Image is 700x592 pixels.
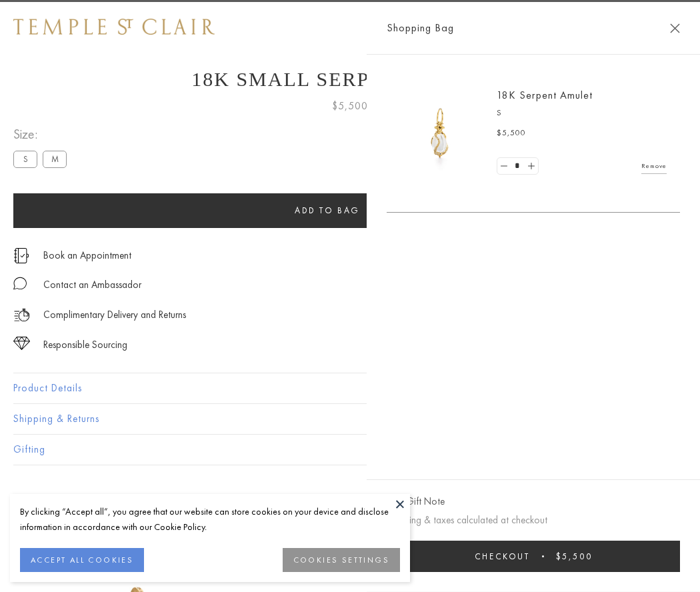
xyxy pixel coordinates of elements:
img: icon_appointment.svg [13,248,29,263]
img: icon_delivery.svg [13,307,30,323]
img: MessageIcon-01_2.svg [13,277,27,290]
div: By clicking “Accept all”, you agree that our website can store cookies on your device and disclos... [20,504,400,535]
label: M [43,151,67,167]
img: icon_sourcing.svg [13,337,30,350]
label: S [13,151,37,167]
button: Gifting [13,435,687,465]
button: Add to bag [13,193,641,228]
a: Set quantity to 2 [524,158,537,175]
div: Responsible Sourcing [43,337,127,353]
button: Product Details [13,373,687,403]
a: Book an Appointment [43,248,131,263]
span: Add to bag [295,205,360,216]
button: Add Gift Note [387,493,445,510]
button: Close Shopping Bag [670,23,680,33]
span: $5,500 [497,127,526,140]
button: ACCEPT ALL COOKIES [20,548,144,572]
span: $5,500 [332,97,368,115]
span: Shopping Bag [387,19,454,37]
a: Remove [641,159,667,173]
div: Contact an Ambassador [43,277,141,293]
a: Set quantity to 0 [497,158,511,175]
h1: 18K Small Serpent Amulet [13,68,687,91]
img: Temple St. Clair [13,19,215,35]
span: Size: [13,123,72,145]
p: S [497,107,667,120]
a: 18K Serpent Amulet [497,88,593,102]
p: Shipping & taxes calculated at checkout [387,512,680,529]
img: P51836-E11SERPPV [400,93,480,173]
span: $5,500 [556,551,593,562]
button: Checkout $5,500 [387,541,680,572]
button: COOKIES SETTINGS [283,548,400,572]
p: Complimentary Delivery and Returns [43,307,186,323]
button: Shipping & Returns [13,404,687,434]
span: Checkout [475,551,530,562]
